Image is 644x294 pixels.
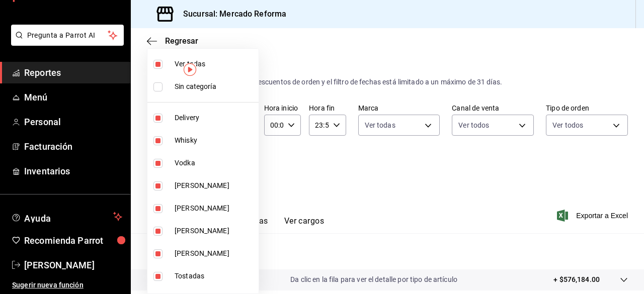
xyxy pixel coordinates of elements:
span: Vodka [175,158,255,168]
img: Tooltip marker [184,63,196,76]
span: Ver todas [175,59,255,69]
span: [PERSON_NAME] [175,248,255,259]
span: [PERSON_NAME] [175,203,255,214]
span: Tostadas [175,271,255,281]
span: [PERSON_NAME] [175,180,255,191]
span: Whisky [175,135,255,146]
span: Delivery [175,113,255,123]
span: Sin categoría [175,81,255,92]
span: [PERSON_NAME] [175,226,255,236]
